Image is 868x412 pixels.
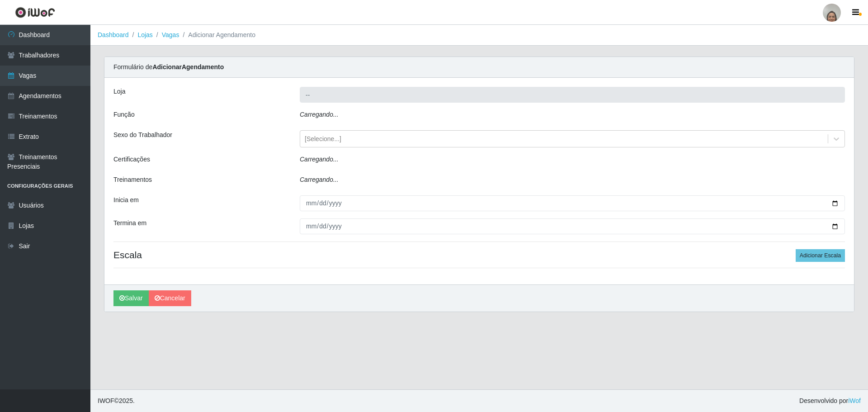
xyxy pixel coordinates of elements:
[305,134,341,144] div: [Selecione...]
[162,31,179,38] a: Vagas
[137,31,152,38] a: Lojas
[152,63,224,71] strong: Adicionar Agendamento
[90,25,868,46] nav: breadcrumb
[113,249,845,260] h4: Escala
[113,195,139,205] label: Inicia em
[113,87,125,96] label: Loja
[98,31,129,38] a: Dashboard
[300,176,339,183] i: Carregando...
[300,156,339,163] i: Carregando...
[300,195,845,211] input: 00/00/0000
[113,218,146,228] label: Termina em
[104,57,854,78] div: Formulário de
[98,396,135,406] span: © 2025 .
[113,175,152,185] label: Treinamentos
[98,397,114,404] span: IWOF
[113,155,150,164] label: Certificações
[848,397,861,404] a: iWof
[15,7,55,18] img: CoreUI Logo
[149,290,191,306] a: Cancelar
[113,130,172,140] label: Sexo do Trabalhador
[796,249,845,262] button: Adicionar Escala
[799,396,861,406] span: Desenvolvido por
[113,110,135,119] label: Função
[300,111,339,118] i: Carregando...
[113,290,149,306] button: Salvar
[300,218,845,234] input: 00/00/0000
[179,30,255,40] li: Adicionar Agendamento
